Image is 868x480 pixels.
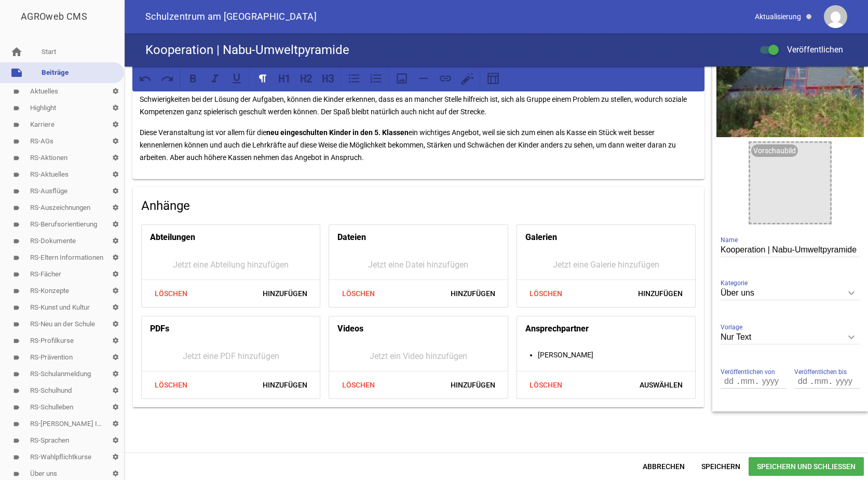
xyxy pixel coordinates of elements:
i: settings [107,299,124,316]
span: Schulzentrum am [GEOGRAPHIC_DATA] [145,12,317,21]
i: label [13,321,20,328]
span: Löschen [333,284,383,303]
div: Jetzt eine Datei hinzufügen [329,250,507,279]
i: label [13,388,20,394]
i: label [13,437,20,444]
i: settings [107,199,124,216]
h4: Kooperation | Nabu-Umweltpyramide [145,42,349,58]
i: label [13,155,20,162]
i: label [13,105,20,112]
span: Veröffentlichen [775,45,843,55]
i: settings [107,382,124,399]
i: label [13,454,20,461]
i: note [10,66,23,79]
i: label [13,205,20,211]
i: settings [107,449,124,465]
i: settings [107,266,124,283]
i: settings [107,349,124,366]
h4: Abteilungen [150,229,195,246]
h4: PDFs [150,321,169,337]
li: [PERSON_NAME] [538,349,695,361]
i: label [13,421,20,428]
span: Löschen [146,284,196,303]
i: label [13,238,20,245]
i: label [13,288,20,295]
p: Das Angebot mit dem Titel hat den Schwerpunkt, die zu schulen, eine Grundvoraussetzung für Empath... [140,68,697,118]
span: Hinzufügen [630,284,691,303]
div: Jetzt eine PDF hinzufügen [142,341,320,371]
i: label [13,171,20,178]
i: settings [107,233,124,249]
i: settings [107,100,124,116]
span: Hinzufügen [442,284,504,303]
i: home [10,46,23,58]
i: settings [107,116,124,133]
input: mm [738,375,757,388]
i: label [13,88,20,95]
div: Jetzt eine Abteilung hinzufügen [142,250,320,279]
i: label [13,271,20,278]
h4: Videos [337,321,363,337]
input: mm [812,375,831,388]
i: keyboard_arrow_down [843,285,860,301]
h4: Galerien [525,229,557,246]
span: Veröffentlichen bis [794,367,847,377]
span: Veröffentlichen von [721,367,775,377]
i: settings [107,332,124,349]
div: Jetzt eine Galerie hinzufügen [517,250,695,279]
h4: Dateien [337,229,366,246]
span: Löschen [521,284,571,303]
i: label [13,354,20,361]
i: settings [107,150,124,166]
span: Löschen [146,376,196,394]
input: yyyy [757,375,783,388]
i: label [13,255,20,261]
i: settings [107,183,124,199]
i: settings [107,366,124,382]
input: dd [794,375,812,388]
i: settings [107,249,124,266]
h4: Anhänge [141,197,696,214]
i: label [13,304,20,311]
i: label [13,404,20,411]
i: settings [107,133,124,150]
i: label [13,471,20,477]
i: label [13,371,20,378]
h4: Ansprechpartner [525,321,589,337]
i: label [13,138,20,145]
span: Löschen [521,376,571,394]
input: yyyy [831,375,857,388]
i: settings [107,166,124,183]
i: settings [107,432,124,449]
i: label [13,188,20,195]
span: Auswählen [631,376,691,394]
span: Hinzufügen [254,376,316,394]
i: label [13,122,20,128]
span: Hinzufügen [254,284,316,303]
i: label [13,338,20,344]
i: settings [107,216,124,233]
strong: neu eingeschulten Kinder in den 5. Klassen [266,128,409,137]
i: settings [107,316,124,332]
span: Hinzufügen [442,376,504,394]
i: settings [107,399,124,416]
i: settings [107,416,124,432]
span: Abbrechen [634,457,693,476]
i: settings [107,83,124,100]
i: settings [107,283,124,299]
span: Speichern und Schließen [749,457,864,476]
span: Speichern [693,457,749,476]
i: keyboard_arrow_down [843,329,860,345]
i: label [13,221,20,228]
div: Vorschaubild [751,144,798,157]
span: Löschen [333,376,383,394]
input: dd [721,375,738,388]
p: Diese Veranstaltung ist vor allem für die ein wichtiges Angebot, weil sie sich zum einen als Kass... [140,126,697,164]
div: Jetzt ein Video hinzufügen [329,341,507,371]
